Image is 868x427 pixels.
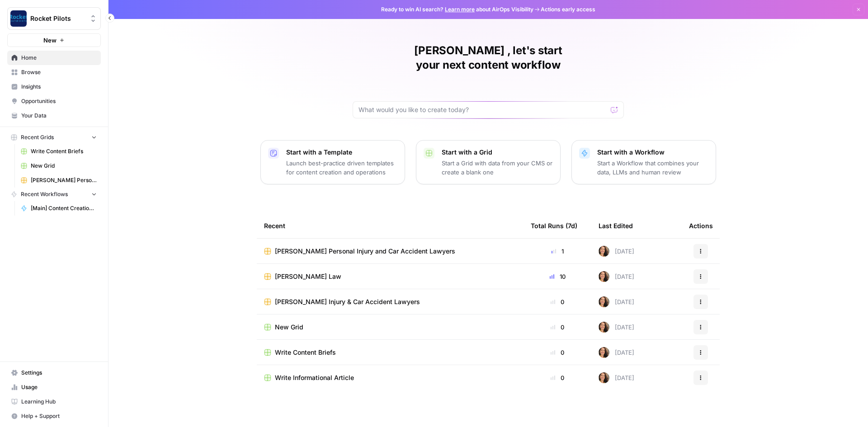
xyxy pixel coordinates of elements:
span: Learning Hub [21,398,97,406]
img: s97njzuoxvuhx495axgpmnahud50 [599,322,609,333]
img: s97njzuoxvuhx495axgpmnahud50 [599,271,609,282]
p: Start with a Workflow [597,148,708,157]
a: Your Data [7,108,101,123]
div: Actions [689,213,713,238]
span: Recent Grids [21,133,54,141]
span: Opportunities [21,97,97,105]
span: Ready to win AI search? about AirOps Visibility [381,5,533,14]
a: [PERSON_NAME] Law [264,272,516,281]
p: Start with a Template [286,148,397,157]
span: [PERSON_NAME] Personal Injury and Car Accident Lawyers [31,176,97,184]
span: Write Informational Article [275,373,354,382]
a: New Grid [17,159,101,173]
span: New [43,36,57,45]
div: [DATE] [599,372,634,383]
button: Start with a WorkflowStart a Workflow that combines your data, LLMs and human review [571,140,716,184]
a: [Main] Content Creation Article [17,201,101,216]
div: 0 [531,297,584,306]
button: Start with a TemplateLaunch best-practice driven templates for content creation and operations [260,140,405,184]
a: Learning Hub [7,394,101,409]
div: Last Edited [599,213,633,238]
button: Recent Workflows [7,188,101,201]
p: Launch best-practice driven templates for content creation and operations [286,159,397,177]
a: [PERSON_NAME] Injury & Car Accident Lawyers [264,297,516,306]
button: Workspace: Rocket Pilots [7,7,101,30]
span: Actions early access [541,5,595,14]
button: New [7,33,101,47]
span: [PERSON_NAME] Law [275,272,341,281]
a: [PERSON_NAME] Personal Injury and Car Accident Lawyers [264,247,516,256]
a: Opportunities [7,94,101,108]
a: Settings [7,366,101,380]
a: Learn more [445,6,475,13]
a: Write Content Briefs [264,348,516,357]
span: Settings [21,369,97,377]
button: Start with a GridStart a Grid with data from your CMS or create a blank one [416,140,561,184]
a: Browse [7,65,101,80]
a: Write Informational Article [264,373,516,382]
a: [PERSON_NAME] Personal Injury and Car Accident Lawyers [17,173,101,188]
div: [DATE] [599,271,634,282]
div: 0 [531,348,584,357]
a: Insights [7,80,101,94]
span: Usage [21,383,97,391]
span: New Grid [31,162,97,170]
span: [PERSON_NAME] Injury & Car Accident Lawyers [275,297,420,306]
span: [PERSON_NAME] Personal Injury and Car Accident Lawyers [275,247,455,256]
div: Total Runs (7d) [531,213,577,238]
h1: [PERSON_NAME] , let's start your next content workflow [353,43,624,72]
p: Start a Grid with data from your CMS or create a blank one [442,159,553,177]
span: New Grid [275,323,303,332]
div: 0 [531,323,584,332]
div: [DATE] [599,347,634,358]
div: [DATE] [599,246,634,257]
img: Rocket Pilots Logo [10,10,27,27]
div: 1 [531,247,584,256]
span: Help + Support [21,412,97,420]
span: Recent Workflows [21,190,68,198]
img: s97njzuoxvuhx495axgpmnahud50 [599,296,609,307]
a: New Grid [264,323,516,332]
img: s97njzuoxvuhx495axgpmnahud50 [599,347,609,358]
div: [DATE] [599,322,634,333]
img: s97njzuoxvuhx495axgpmnahud50 [599,246,609,257]
div: Recent [264,213,516,238]
a: Usage [7,380,101,394]
span: Browse [21,68,97,76]
div: 10 [531,272,584,281]
img: s97njzuoxvuhx495axgpmnahud50 [599,372,609,383]
span: [Main] Content Creation Article [31,204,97,212]
span: Insights [21,83,97,91]
p: Start with a Grid [442,148,553,157]
span: Rocket Pilots [30,14,85,23]
div: [DATE] [599,296,634,307]
a: Write Content Briefs [17,144,101,159]
p: Start a Workflow that combines your data, LLMs and human review [597,159,708,177]
span: Home [21,54,97,62]
button: Recent Grids [7,131,101,144]
input: What would you like to create today? [359,105,607,114]
a: Home [7,51,101,65]
span: Write Content Briefs [31,147,97,155]
span: Your Data [21,112,97,120]
span: Write Content Briefs [275,348,336,357]
div: 0 [531,373,584,382]
button: Help + Support [7,409,101,423]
